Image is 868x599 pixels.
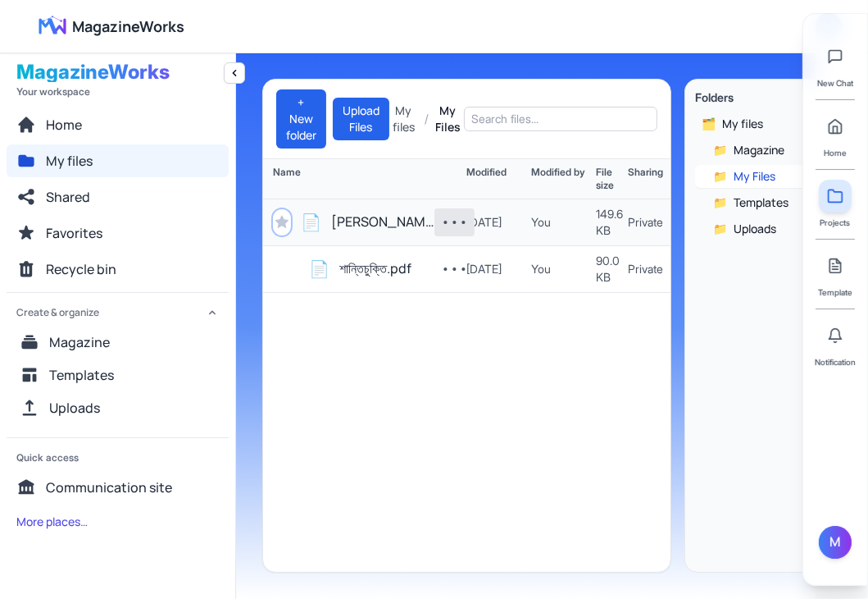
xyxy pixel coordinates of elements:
[333,98,389,140] button: Upload Files
[49,332,110,352] span: Magazine
[224,62,245,84] button: Collapse navigation
[596,166,628,192] div: File size
[16,62,219,82] div: MagazineWorks
[815,355,856,368] span: Notification
[389,103,418,135] button: My files
[16,85,219,98] div: Your workspace
[7,507,98,537] button: More places…
[434,208,475,236] button: Row actions
[46,478,172,497] span: Communication site
[734,168,775,185] span: My Files
[464,107,657,131] input: Search files...
[46,223,102,243] span: Favorites
[467,214,532,231] div: [DATE]
[276,89,326,149] button: + New folder
[331,212,434,233] button: [PERSON_NAME] CV.pdf
[467,166,532,192] div: Modified
[26,13,79,39] img: MagazineWorks Logo
[531,166,596,192] div: Modified by
[734,142,784,158] span: Magazine
[46,151,93,171] span: My files
[7,253,229,286] button: Recycle bin
[820,216,851,229] span: Projects
[49,365,114,385] span: Templates
[722,116,763,132] span: My files
[309,258,329,281] span: 📄
[7,144,229,177] button: My files
[702,116,716,132] span: 🗂️
[467,261,532,277] div: [DATE]
[46,259,116,279] span: Recycle bin
[273,166,434,192] div: Name
[817,76,853,89] span: New Chat
[7,293,229,326] button: Create & organize
[432,103,464,135] button: My Files
[434,255,475,283] button: Row actions
[713,142,727,158] span: 📁
[301,211,321,234] span: 📄
[7,217,229,249] button: Favorites
[425,111,429,127] span: /
[629,214,661,231] div: Private
[26,13,184,39] a: MagazineWorks
[72,15,184,38] span: MagazineWorks
[46,187,90,207] span: Shared
[531,261,596,277] div: You
[819,526,852,559] button: M
[10,391,225,424] button: Uploads
[16,306,99,319] span: Create & organize
[7,108,229,141] button: Home
[10,359,225,391] button: Templates
[713,194,727,211] span: 📁
[596,206,628,239] div: 149.6 KB
[339,258,411,280] button: শান্তিচুক্তি.pdf
[629,166,661,192] div: Sharing
[596,253,628,286] div: 90.0 KB
[734,221,776,237] span: Uploads
[713,168,727,185] span: 📁
[273,209,291,235] button: Favorite
[49,398,100,418] span: Uploads
[46,115,82,135] span: Home
[531,214,596,231] div: You
[713,221,727,237] span: 📁
[629,261,661,277] div: Private
[7,471,229,504] button: Communication site
[734,194,788,211] span: Templates
[7,438,229,471] div: Quick access
[824,146,847,159] span: Home
[818,286,852,299] span: Template
[7,181,229,213] button: Shared
[10,326,225,359] button: Magazine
